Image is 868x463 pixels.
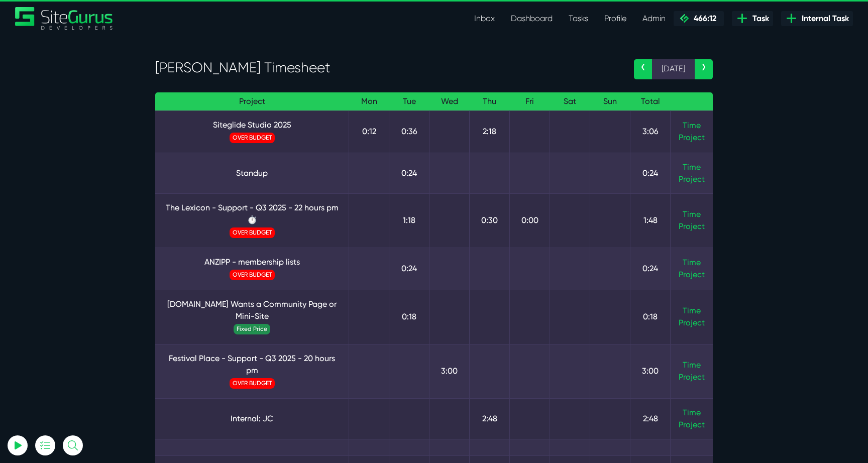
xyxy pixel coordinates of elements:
[163,413,341,425] a: Internal: JC
[15,7,114,30] img: Sitegurus Logo
[389,248,429,290] td: 0:24
[679,317,705,329] a: Project
[510,92,550,111] th: Fri
[679,269,705,281] a: Project
[683,162,701,172] a: Time
[230,270,275,280] span: OVER BUDGET
[510,193,550,248] td: 0:00
[630,92,671,111] th: Total
[561,9,596,29] a: Tasks
[630,290,671,344] td: 0:18
[679,132,705,144] a: Project
[163,167,341,179] a: Standup
[163,202,341,226] a: The Lexicon - Support - Q3 2025 - 22 hours pm ⏱️
[550,92,590,111] th: Sat
[230,378,275,389] span: OVER BUDGET
[15,7,114,30] a: SiteGurus
[230,227,275,238] span: OVER BUDGET
[155,92,349,111] th: Project
[389,193,429,248] td: 1:18
[163,256,341,268] a: ANZIPP - membership lists
[695,59,713,79] a: ›
[230,133,275,143] span: OVER BUDGET
[389,110,429,153] td: 0:36
[683,121,701,130] a: Time
[596,9,634,29] a: Profile
[163,298,341,322] a: [DOMAIN_NAME] Wants a Community Page or Mini-Site
[466,9,503,29] a: Inbox
[503,9,561,29] a: Dashboard
[798,13,849,25] span: Internal Task
[679,419,705,431] a: Project
[674,11,724,26] a: 466:12
[470,110,510,153] td: 2:18
[630,193,671,248] td: 1:48
[389,290,429,344] td: 0:18
[634,59,652,79] a: ‹
[683,360,701,370] a: Time
[683,408,701,417] a: Time
[630,344,671,398] td: 3:00
[748,13,769,25] span: Task
[163,353,341,377] a: Festival Place - Support - Q3 2025 - 20 hours pm
[389,153,429,193] td: 0:24
[349,110,389,153] td: 0:12
[630,248,671,290] td: 0:24
[683,258,701,267] a: Time
[163,119,341,131] a: Siteglide Studio 2025
[683,306,701,315] a: Time
[234,324,270,334] span: Fixed Price
[683,209,701,219] a: Time
[652,59,695,79] span: [DATE]
[630,398,671,439] td: 2:48
[470,193,510,248] td: 0:30
[630,110,671,153] td: 3:06
[429,92,470,111] th: Wed
[781,11,853,26] a: Internal Task
[349,92,389,111] th: Mon
[429,344,470,398] td: 3:00
[634,9,674,29] a: Admin
[630,153,671,193] td: 0:24
[679,173,705,185] a: Project
[155,59,619,76] h3: [PERSON_NAME] Timesheet
[470,92,510,111] th: Thu
[590,92,630,111] th: Sun
[679,220,705,233] a: Project
[690,14,716,23] span: 466:12
[389,92,429,111] th: Tue
[470,398,510,439] td: 2:48
[732,11,773,26] a: Task
[679,371,705,383] a: Project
